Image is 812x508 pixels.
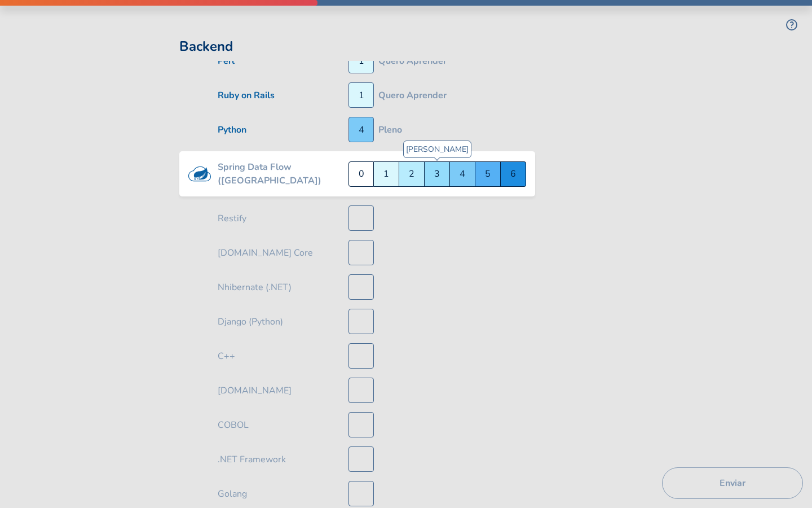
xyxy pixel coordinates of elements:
[399,161,425,187] div: 2
[403,141,471,158] div: [PERSON_NAME]
[348,82,374,108] div: 1
[218,123,246,137] label: Python
[218,281,292,294] label: Nhibernate (.NET)
[662,467,803,499] button: Enviar
[218,349,235,363] label: C++
[218,89,275,102] label: Ruby on Rails
[348,161,374,187] div: 0
[218,453,286,466] label: .NET Framework
[374,161,399,187] div: 1
[218,160,348,187] label: Spring Data Flow ([GEOGRAPHIC_DATA])
[450,161,475,187] div: 4
[378,123,402,137] div: Pleno
[348,117,374,142] div: 4
[218,418,249,432] label: COBOL
[425,161,450,187] div: 3
[218,487,247,501] label: Golang
[218,246,313,260] label: [DOMAIN_NAME] Core
[218,384,292,397] label: [DOMAIN_NAME]
[475,161,501,187] div: 5
[218,212,246,225] label: Restify
[378,89,447,102] div: Quero Aprender
[501,161,526,187] div: 6
[218,315,283,329] label: Django (Python)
